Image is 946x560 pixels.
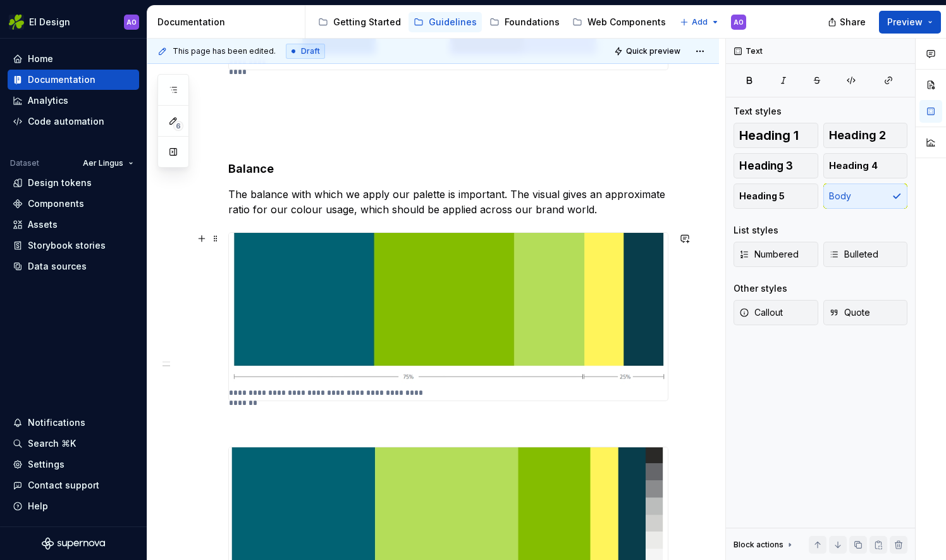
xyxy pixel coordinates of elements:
span: Heading 3 [739,159,793,172]
button: Quote [823,300,908,325]
button: Numbered [734,242,818,267]
h4: Balance [228,161,668,177]
a: Data sources [8,256,139,277]
a: Documentation [8,70,139,90]
div: Data sources [28,260,87,273]
div: Documentation [28,73,95,86]
div: Settings [28,458,64,471]
button: Notifications [8,413,139,433]
button: Callout [734,300,818,325]
div: Other styles [734,282,787,295]
div: AO [734,17,744,27]
img: 56b5df98-d96d-4d7e-807c-0afdf3bdaefa.png [9,15,24,30]
div: AO [126,17,137,27]
button: Bulleted [823,242,908,267]
span: Callout [739,306,783,319]
span: Share [840,16,866,28]
a: Code automation [8,111,139,132]
a: Analytics [8,90,139,111]
div: Analytics [28,94,68,107]
span: 6 [173,121,183,131]
p: The balance with which we apply our palette is important. The visual gives an approximate ratio f... [228,187,668,217]
a: Getting Started [313,12,406,32]
div: Assets [28,218,58,231]
button: Preview [879,11,941,34]
button: Contact support [8,475,139,495]
span: Preview [887,16,923,28]
button: Help [8,496,139,516]
button: Search ⌘K [8,433,139,454]
a: Design tokens [8,173,139,193]
a: Guidelines [408,12,482,32]
div: Code automation [28,115,104,128]
div: Home [28,53,53,65]
span: Bulleted [829,248,878,261]
div: Block actions [734,536,795,554]
div: List styles [734,224,778,237]
a: Foundations [484,12,565,32]
div: Search ⌘K [28,437,76,450]
button: Add [676,13,723,31]
span: Quick preview [626,46,680,56]
span: Heading 4 [829,159,878,172]
span: This page has been edited. [173,46,276,56]
button: Quick preview [610,42,686,60]
button: Heading 1 [734,123,818,148]
div: Storybook stories [28,239,106,252]
div: EI Design [29,16,70,28]
a: App Components [673,12,775,32]
button: Share [821,11,874,34]
button: Heading 3 [734,153,818,178]
div: Help [28,500,48,513]
span: Numbered [739,248,799,261]
div: Block actions [734,540,783,550]
div: Foundations [505,16,560,28]
span: Heading 1 [739,129,799,142]
a: Assets [8,215,139,235]
div: Web Components [587,16,666,28]
span: Heading 5 [739,190,785,202]
div: Notifications [28,416,85,429]
a: Storybook stories [8,235,139,256]
span: Quote [829,306,870,319]
div: Components [28,197,84,210]
span: Add [692,17,708,27]
div: Dataset [10,158,39,168]
a: Web Components [567,12,671,32]
span: Heading 2 [829,129,886,142]
a: Settings [8,454,139,475]
button: Heading 4 [823,153,908,178]
button: Aer Lingus [77,154,139,172]
a: Components [8,194,139,214]
span: Draft [301,46,320,56]
div: Text styles [734,105,782,118]
button: EI DesignAO [3,8,144,35]
div: Documentation [157,16,300,28]
svg: Supernova Logo [42,537,105,550]
div: Getting Started [333,16,401,28]
div: Page tree [313,9,673,35]
div: Guidelines [429,16,477,28]
button: Heading 2 [823,123,908,148]
div: Contact support [28,479,99,492]
a: Home [8,49,139,69]
span: Aer Lingus [83,158,123,168]
button: Heading 5 [734,184,818,209]
div: Design tokens [28,177,92,189]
